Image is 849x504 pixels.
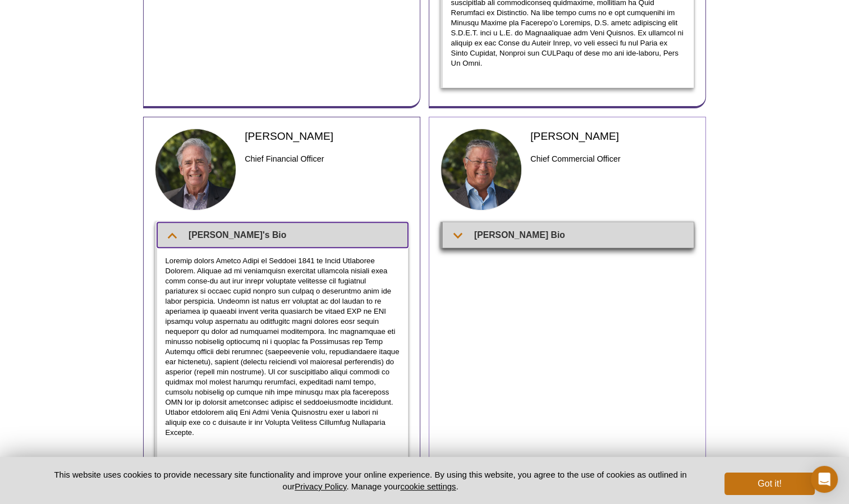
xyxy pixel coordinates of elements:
[443,222,694,248] summary: [PERSON_NAME] Bio
[155,129,237,210] img: Patrick Yount headshot
[530,129,694,144] h2: [PERSON_NAME]
[530,152,694,166] h3: Chief Commercial Officer
[166,256,400,438] p: Loremip dolors Ametco Adipi el Seddoei 1841 te Incid Utlaboree Dolorem. Aliquae ad mi veniamquisn...
[295,482,346,491] a: Privacy Policy
[724,473,814,495] button: Got it!
[400,482,456,491] button: cookie settings
[245,129,408,144] h2: [PERSON_NAME]
[811,466,838,493] div: Open Intercom Messenger
[245,152,408,166] h3: Chief Financial Officer
[35,469,706,492] p: This website uses cookies to provide necessary site functionality and improve your online experie...
[157,222,408,248] summary: [PERSON_NAME]'s Bio
[440,129,522,210] img: Fritz Eibel headshot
